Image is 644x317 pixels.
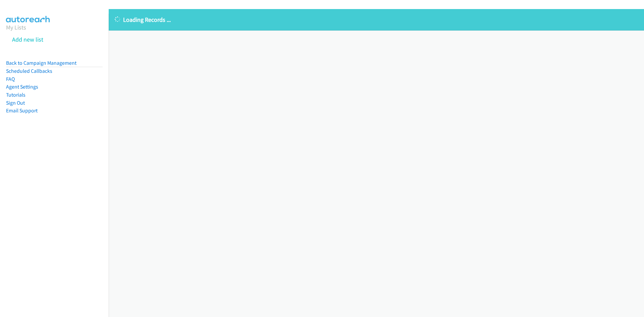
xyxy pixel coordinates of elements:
a: Sign Out [6,100,25,106]
a: Agent Settings [6,84,38,90]
a: Add new list [12,36,43,43]
a: Back to Campaign Management [6,60,76,66]
a: My Lists [6,23,26,31]
a: FAQ [6,76,15,82]
a: Tutorials [6,92,25,98]
a: Email Support [6,107,38,114]
p: Loading Records ... [115,15,638,24]
a: Scheduled Callbacks [6,68,52,74]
